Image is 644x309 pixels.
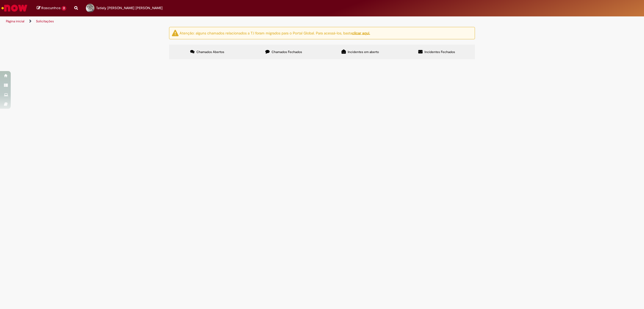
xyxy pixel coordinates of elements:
ng-bind-html: Atenção: alguns chamados relacionados a T.I foram migrados para o Portal Global. Para acessá-los,... [180,30,370,35]
a: Solicitações [36,19,54,23]
img: ServiceNow [1,3,28,13]
span: Incidentes Fechados [425,50,455,54]
a: clicar aqui. [352,30,370,35]
span: Chamados Fechados [272,50,302,54]
span: Rascunhos [41,5,61,10]
span: Incidentes em aberto [348,50,379,54]
span: Tatiely [PERSON_NAME] [PERSON_NAME] [96,6,163,10]
a: Página inicial [6,19,24,23]
ul: Trilhas de página [4,16,425,26]
span: Chamados Abertos [196,50,224,54]
span: 2 [61,6,66,11]
a: Rascunhos [37,6,66,11]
